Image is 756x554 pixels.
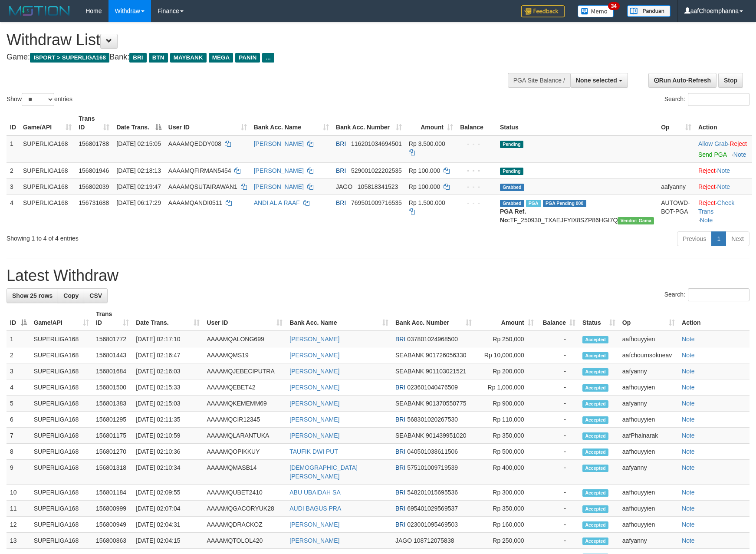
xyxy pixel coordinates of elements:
[289,537,339,544] a: [PERSON_NAME]
[619,306,678,331] th: Op: activate to sort column ascending
[7,428,30,444] td: 7
[203,396,286,412] td: AAAAMQKEMEMM69
[695,178,752,195] td: ·
[203,533,286,549] td: AAAAMQTOLOL420
[475,428,537,444] td: Rp 350,000
[203,347,286,363] td: AAAAMQMS19
[92,306,132,331] th: Trans ID: activate to sort column ascending
[619,428,678,444] td: aafPhalnarak
[578,5,614,17] img: Button%20Memo.svg
[521,5,565,17] img: Feedback.jpg
[582,538,608,545] span: Accepted
[582,465,608,472] span: Accepted
[682,416,695,423] a: Note
[730,140,747,147] a: Reject
[116,199,161,206] span: [DATE] 06:17:29
[84,288,108,303] a: CSV
[407,521,458,528] span: Copy 023001095469503 to clipboard
[75,111,113,135] th: Trans ID: activate to sort column ascending
[395,336,405,343] span: BRI
[286,306,392,331] th: Bank Acc. Name: activate to sort column ascending
[409,199,445,206] span: Rp 1.500.000
[203,379,286,396] td: AAAAMQEBET42
[543,200,586,207] span: PGA Pending
[718,73,743,88] a: Stop
[526,200,541,207] span: Marked by aafromsomean
[92,347,132,363] td: 156801443
[475,331,537,347] td: Rp 250,000
[537,347,579,363] td: -
[475,379,537,396] td: Rp 1,000,000
[7,396,30,412] td: 5
[392,306,475,331] th: Bank Acc. Number: activate to sort column ascending
[698,199,716,206] a: Reject
[20,195,75,228] td: SUPERLIGA168
[289,368,339,375] a: [PERSON_NAME]
[457,111,496,135] th: Balance
[30,485,92,501] td: SUPERLIGA168
[203,306,286,331] th: User ID: activate to sort column ascending
[116,183,161,190] span: [DATE] 02:19:47
[289,352,339,359] a: [PERSON_NAME]
[254,199,300,206] a: ANDI AL A RAAF
[537,533,579,549] td: -
[619,412,678,428] td: aafhouyyien
[698,199,734,215] a: Check Trans
[395,464,405,471] span: BRI
[132,331,203,347] td: [DATE] 02:17:10
[717,183,730,190] a: Note
[92,412,132,428] td: 156801295
[7,517,30,533] td: 12
[132,485,203,501] td: [DATE] 02:09:55
[460,139,493,148] div: - - -
[475,533,537,549] td: Rp 250,000
[92,428,132,444] td: 156801175
[409,167,440,174] span: Rp 100.000
[537,379,579,396] td: -
[7,485,30,501] td: 10
[7,306,30,331] th: ID: activate to sort column descending
[582,336,608,343] span: Accepted
[698,167,716,174] a: Reject
[698,183,716,190] a: Reject
[89,292,102,299] span: CSV
[619,363,678,379] td: aafyanny
[582,368,608,376] span: Accepted
[395,521,405,528] span: BRI
[682,521,695,528] a: Note
[426,400,466,407] span: Copy 901370550775 to clipboard
[7,162,20,178] td: 2
[79,183,109,190] span: 156802039
[409,183,440,190] span: Rp 100.000
[7,379,30,396] td: 4
[7,267,749,284] h1: Latest Withdraw
[203,460,286,485] td: AAAAMQMASB14
[475,412,537,428] td: Rp 110,000
[20,135,75,163] td: SUPERLIGA168
[132,533,203,549] td: [DATE] 02:04:15
[7,195,20,228] td: 4
[682,537,695,544] a: Note
[682,489,695,496] a: Note
[537,501,579,517] td: -
[407,336,458,343] span: Copy 037801024968500 to clipboard
[682,432,695,439] a: Note
[726,231,749,246] a: Next
[30,53,109,63] span: ISPORT > SUPERLIGA168
[7,288,58,303] a: Show 25 rows
[289,400,339,407] a: [PERSON_NAME]
[619,501,678,517] td: aafhouyyien
[582,384,608,392] span: Accepted
[426,432,466,439] span: Copy 901439951020 to clipboard
[695,111,752,135] th: Action
[733,151,746,158] a: Note
[395,368,424,375] span: SEABANK
[358,183,398,190] span: Copy 105818341523 to clipboard
[289,489,340,496] a: ABU UBAIDAH SA
[92,485,132,501] td: 156801184
[619,396,678,412] td: aafyanny
[289,384,339,391] a: [PERSON_NAME]
[537,331,579,347] td: -
[132,379,203,396] td: [DATE] 02:15:33
[695,162,752,178] td: ·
